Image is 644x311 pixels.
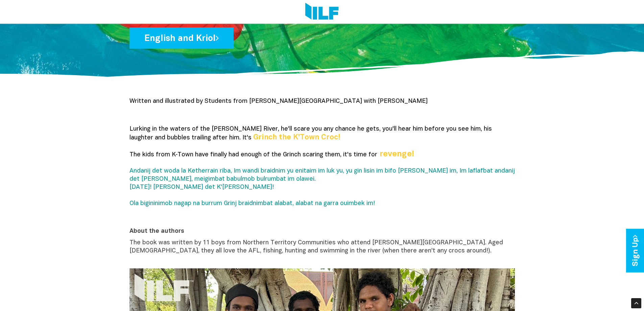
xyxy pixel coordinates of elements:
[129,152,378,158] span: The kids from K‑Town have finally had enough of the Grinch scaring them, it's time for
[129,168,515,206] span: Andanij det woda la Ketherrain riba, Im wandi braidnim yu enitaim im luk yu, yu gin lisin im bifo...
[380,151,414,158] b: revenge!
[253,134,340,141] b: Grinch the K'Town Croc!
[129,228,184,234] b: About the authors
[129,126,492,141] span: Lurking in the waters of the [PERSON_NAME] River, he'll scare you any chance he gets, you'll hear...
[129,240,503,254] span: The book was written by 11 boys from Northern Territory Communities who attend [PERSON_NAME][GEOG...
[305,3,339,21] img: Logo
[631,298,641,308] div: Scroll Back to Top
[129,98,428,104] span: Written and illustrated by Students from [PERSON_NAME][GEOGRAPHIC_DATA] with [PERSON_NAME]
[129,27,234,49] a: English and Kriol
